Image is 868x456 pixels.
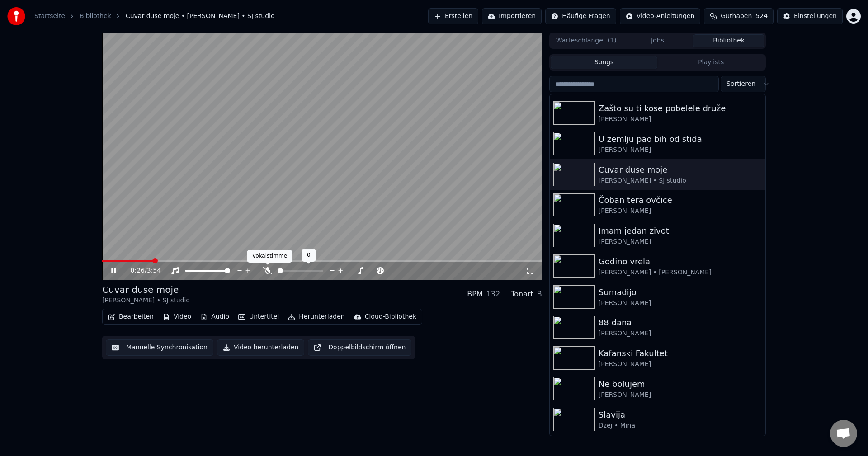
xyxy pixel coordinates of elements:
[599,347,762,360] div: Kafanski Fakultet
[830,420,857,447] div: Chat öffnen
[159,310,195,323] button: Video
[599,237,762,246] div: [PERSON_NAME]
[482,8,542,24] button: Importieren
[657,56,764,69] button: Playlists
[511,289,533,300] div: Tonart
[545,8,616,24] button: Häufige Fragen
[777,8,843,24] button: Einstellungen
[693,34,764,47] button: Bibliothek
[599,378,762,390] div: Ne bolujem
[302,249,316,262] div: 0
[599,194,762,207] div: Čoban tera ovčice
[721,12,752,21] span: Guthaben
[7,7,25,25] img: youka
[599,316,762,329] div: 88 dana
[599,268,762,277] div: [PERSON_NAME] • [PERSON_NAME]
[599,207,762,216] div: [PERSON_NAME]
[599,286,762,299] div: Sumadijo
[622,34,693,47] button: Jobs
[599,390,762,400] div: [PERSON_NAME]
[599,255,762,268] div: Godino vrela
[599,133,762,146] div: U zemlju pao bih od stida
[486,289,500,300] div: 132
[247,250,292,263] div: Vokalstimme
[217,339,304,356] button: Video herunterladen
[599,164,762,176] div: Cuvar duse moje
[428,8,478,24] button: Erstellen
[620,8,701,24] button: Video-Anleitungen
[106,339,213,356] button: Manuelle Synchronisation
[704,8,774,24] button: Guthaben524
[599,146,762,155] div: [PERSON_NAME]
[755,12,768,21] span: 524
[104,310,157,323] button: Bearbeiten
[599,176,762,185] div: [PERSON_NAME] • SJ studio
[102,296,190,305] div: [PERSON_NAME] • SJ studio
[599,421,762,430] div: Dzej • Mina
[599,225,762,237] div: Imam jedan zivot
[147,266,161,275] span: 3:54
[126,12,275,21] span: Cuvar duse moje • [PERSON_NAME] • SJ studio
[551,34,622,47] button: Warteschlange
[131,266,152,275] div: /
[537,289,542,300] div: B
[599,102,762,115] div: Zašto su ti kose pobelele druže
[467,289,482,300] div: BPM
[794,12,837,21] div: Einstellungen
[551,56,658,69] button: Songs
[599,360,762,369] div: [PERSON_NAME]
[599,115,762,124] div: [PERSON_NAME]
[726,80,755,89] span: Sortieren
[235,310,283,323] button: Untertitel
[599,329,762,338] div: [PERSON_NAME]
[80,12,111,21] a: Bibliothek
[34,12,65,21] a: Startseite
[599,299,762,308] div: [PERSON_NAME]
[34,12,275,21] nav: breadcrumb
[599,409,762,421] div: Slavija
[608,36,617,45] span: ( 1 )
[365,312,416,321] div: Cloud-Bibliothek
[284,310,348,323] button: Herunterladen
[131,266,145,275] span: 0:26
[197,310,233,323] button: Audio
[308,339,411,356] button: Doppelbildschirm öffnen
[102,283,190,296] div: Cuvar duse moje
